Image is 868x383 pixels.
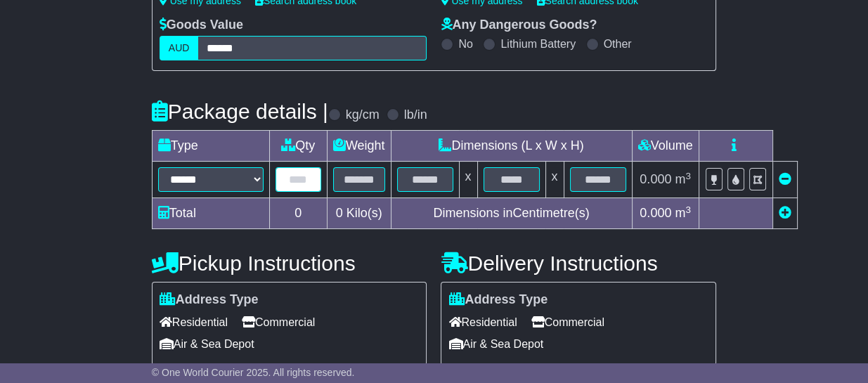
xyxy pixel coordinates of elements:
td: Kilo(s) [327,198,391,229]
td: Volume [632,131,699,162]
span: m [675,172,691,186]
label: AUD [160,36,199,60]
label: Any Dangerous Goods? [441,18,597,33]
td: x [459,162,477,198]
td: Type [152,131,269,162]
label: kg/cm [346,108,380,123]
td: Dimensions (L x W x H) [391,131,632,162]
label: Address Type [160,292,259,308]
span: Residential [160,311,228,333]
label: Goods Value [160,18,243,33]
h4: Package details | [152,100,328,123]
label: No [458,37,472,51]
sup: 3 [685,171,691,181]
td: Qty [269,131,327,162]
span: Commercial [242,311,315,333]
span: m [675,206,691,220]
span: © One World Courier 2025. All rights reserved. [152,367,355,378]
td: 0 [269,198,327,229]
h4: Pickup Instructions [152,252,427,275]
a: Add new item [779,206,791,220]
span: 0.000 [640,206,671,220]
span: 0 [336,206,343,220]
td: Dimensions in Centimetre(s) [391,198,632,229]
td: Total [152,198,269,229]
td: Weight [327,131,391,162]
td: x [545,162,564,198]
span: Residential [448,311,517,333]
span: Air & Sea Depot [448,333,543,355]
label: Other [604,37,632,51]
span: Air & Sea Depot [160,333,254,355]
span: Commercial [531,311,604,333]
label: Address Type [448,292,548,308]
sup: 3 [685,205,691,215]
label: Lithium Battery [500,37,576,51]
a: Remove this item [779,172,791,186]
label: lb/in [404,108,427,123]
h4: Delivery Instructions [441,252,716,275]
span: 0.000 [640,172,671,186]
